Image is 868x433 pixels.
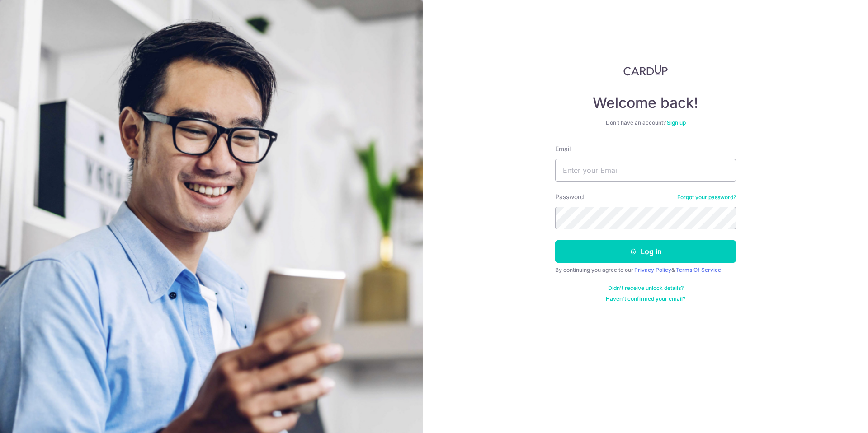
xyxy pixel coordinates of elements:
a: Sign up [667,119,686,126]
input: Enter your Email [555,159,736,182]
a: Haven't confirmed your email? [606,295,685,303]
div: By continuing you agree to our & [555,266,736,274]
label: Password [555,192,584,201]
a: Forgot your password? [677,194,736,201]
div: Don’t have an account? [555,119,736,126]
a: Didn't receive unlock details? [608,284,684,292]
a: Terms Of Service [676,266,721,273]
img: CardUp Logo [623,65,668,76]
h4: Welcome back! [555,94,736,112]
a: Privacy Policy [634,266,671,273]
button: Log in [555,240,736,263]
label: Email [555,144,571,154]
